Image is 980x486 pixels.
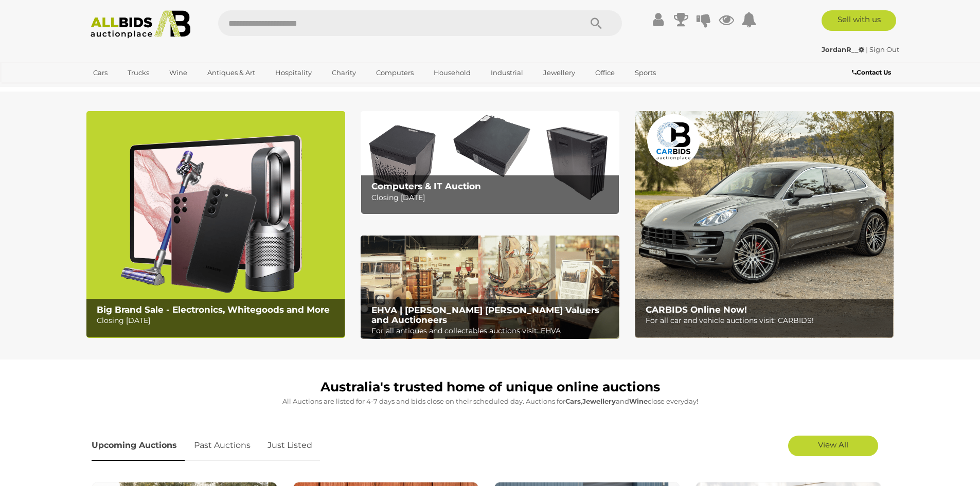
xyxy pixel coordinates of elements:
a: Trucks [121,64,156,81]
strong: Jewellery [582,397,616,405]
a: Computers & IT Auction Computers & IT Auction Closing [DATE] [361,111,619,214]
strong: JordanR__ [822,45,864,53]
img: CARBIDS Online Now! [635,111,894,338]
b: Contact Us [852,68,891,76]
a: Big Brand Sale - Electronics, Whitegoods and More Big Brand Sale - Electronics, Whitegoods and Mo... [86,111,345,338]
p: For all car and vehicle auctions visit: CARBIDS! [646,314,888,327]
a: Cars [86,64,114,81]
b: Computers & IT Auction [371,181,481,191]
a: Past Auctions [186,430,258,461]
a: JordanR__ [822,45,866,53]
a: Antiques & Art [201,64,262,81]
a: View All [788,436,878,456]
a: Household [427,64,477,81]
a: Jewellery [537,64,582,81]
p: Closing [DATE] [371,191,614,204]
a: Hospitality [269,64,318,81]
a: Sports [628,64,663,81]
a: Sign Out [869,45,899,53]
p: Closing [DATE] [97,314,339,327]
a: EHVA | Evans Hastings Valuers and Auctioneers EHVA | [PERSON_NAME] [PERSON_NAME] Valuers and Auct... [361,236,619,339]
a: CARBIDS Online Now! CARBIDS Online Now! For all car and vehicle auctions visit: CARBIDS! [635,111,894,338]
a: Wine [163,64,194,81]
img: Big Brand Sale - Electronics, Whitegoods and More [86,111,345,338]
strong: Cars [565,397,581,405]
img: EHVA | Evans Hastings Valuers and Auctioneers [361,236,619,339]
b: Big Brand Sale - Electronics, Whitegoods and More [97,304,330,315]
a: [GEOGRAPHIC_DATA] [86,81,173,98]
b: CARBIDS Online Now! [646,304,747,315]
a: Office [589,64,621,81]
span: | [866,45,868,53]
strong: Wine [629,397,648,405]
a: Just Listed [260,430,320,461]
p: All Auctions are listed for 4-7 days and bids close on their scheduled day. Auctions for , and cl... [92,395,889,407]
img: Computers & IT Auction [361,111,619,214]
span: View All [818,440,848,449]
b: EHVA | [PERSON_NAME] [PERSON_NAME] Valuers and Auctioneers [371,305,599,325]
a: Upcoming Auctions [92,430,185,461]
img: Allbids.com.au [85,10,197,39]
a: Industrial [484,64,530,81]
button: Search [571,10,622,36]
a: Charity [325,64,363,81]
a: Sell with us [822,10,896,31]
h1: Australia's trusted home of unique online auctions [92,380,889,394]
a: Computers [369,64,420,81]
a: Contact Us [852,67,894,78]
p: For all antiques and collectables auctions visit: EHVA [371,325,614,337]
